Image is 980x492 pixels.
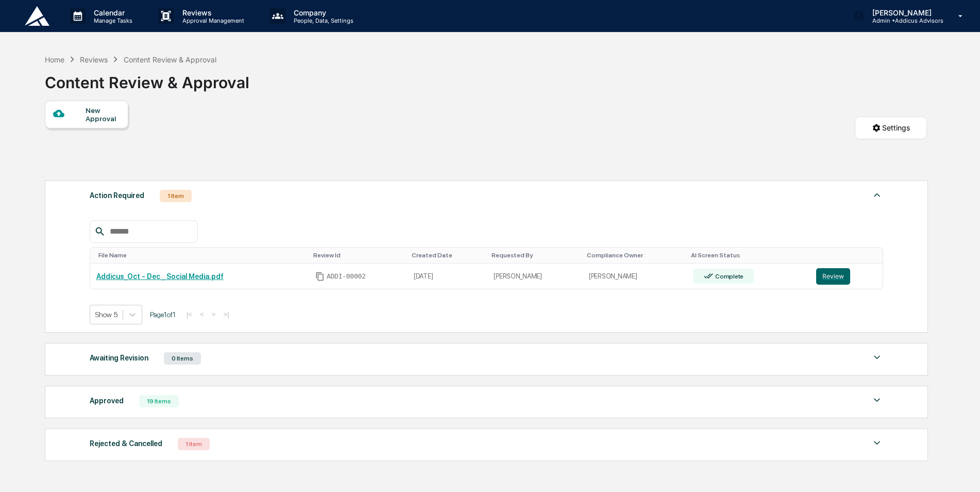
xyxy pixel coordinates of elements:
td: [PERSON_NAME] [487,264,583,289]
p: Company [285,8,359,17]
span: Copy Id [315,272,325,281]
div: Toggle SortBy [691,252,806,259]
img: caret [871,189,883,201]
div: 1 Item [160,190,192,202]
div: 19 Items [139,395,179,407]
iframe: Open customer support [947,458,975,486]
div: Home [45,55,64,64]
p: Approval Management [174,17,249,24]
div: Content Review & Approval [124,55,216,64]
button: >| [220,310,232,319]
button: |< [183,310,195,319]
img: caret [871,437,883,449]
button: Review [816,268,850,285]
div: 1 Item [178,438,210,450]
img: caret [871,394,883,406]
p: Manage Tasks [86,17,138,24]
span: ADDI-00002 [327,272,366,281]
div: Reviews [80,55,108,64]
div: Toggle SortBy [412,252,483,259]
div: Action Required [90,189,144,202]
div: Content Review & Approval [45,65,249,92]
td: [PERSON_NAME] [583,264,687,289]
div: New Approval [86,106,120,123]
div: Toggle SortBy [313,252,403,259]
p: Reviews [174,8,249,17]
span: Page 1 of 1 [150,310,176,319]
img: logo [25,6,49,26]
a: Review [816,268,876,285]
p: Calendar [86,8,138,17]
p: [PERSON_NAME] [864,8,943,17]
div: Toggle SortBy [818,252,878,259]
div: Rejected & Cancelled [90,437,162,450]
a: Addicus_Oct - Dec _ Social Media.pdf [96,272,224,281]
td: [DATE] [408,264,487,289]
div: 0 Items [164,352,201,365]
div: Toggle SortBy [98,252,305,259]
p: People, Data, Settings [285,17,359,24]
div: Awaiting Revision [90,351,148,365]
div: Toggle SortBy [492,252,579,259]
button: < [197,310,207,319]
div: Toggle SortBy [587,252,683,259]
div: Complete [713,273,744,280]
button: Settings [855,117,927,139]
button: > [209,310,219,319]
p: Admin • Addicus Advisors [864,17,943,24]
div: Approved [90,394,124,407]
img: caret [871,351,883,364]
